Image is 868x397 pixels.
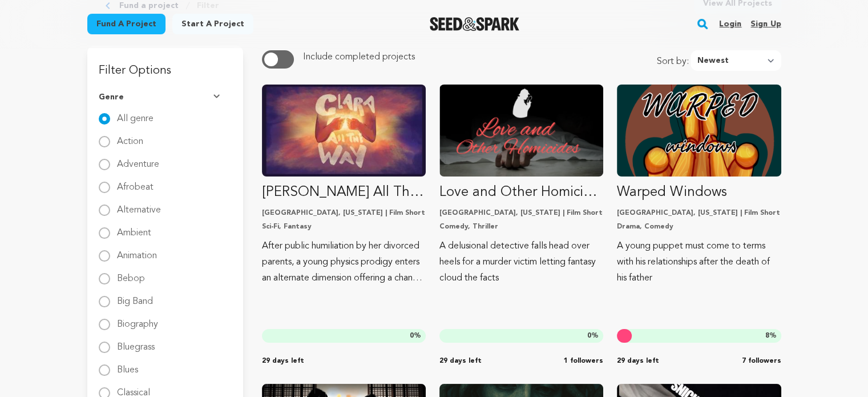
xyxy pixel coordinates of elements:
[262,183,426,202] p: [PERSON_NAME] All The Way
[262,222,426,231] p: Sci-Fi, Fantasy
[439,208,603,218] p: [GEOGRAPHIC_DATA], [US_STATE] | Film Short
[439,356,482,366] span: 29 days left
[117,356,138,375] label: Blues
[765,331,777,340] span: %
[410,331,421,340] span: %
[87,46,243,82] h3: Filter Options
[617,238,781,286] p: A young puppet must come to terms with his relationships after the death of his father
[117,105,154,123] label: All genre
[587,331,599,340] span: %
[213,94,223,100] img: Seed&Spark Arrow Down Icon
[742,356,781,366] span: 7 followers
[750,15,781,33] a: Sign up
[117,242,157,260] label: Animation
[262,85,426,286] a: Fund Clara All The Way
[117,288,153,306] label: Big Band
[117,311,158,329] label: Biography
[87,14,165,34] a: Fund a project
[117,151,159,169] label: Adventure
[587,332,591,339] span: 0
[439,85,603,286] a: Fund Love and Other Homicides
[719,15,741,33] a: Login
[117,174,154,192] label: Afrobeat
[617,222,781,231] p: Drama, Comedy
[430,17,519,31] a: Seed&Spark Homepage
[765,332,769,339] span: 8
[262,208,426,218] p: [GEOGRAPHIC_DATA], [US_STATE] | Film Short
[430,17,519,31] img: Seed&Spark Logo Dark Mode
[117,197,161,215] label: Alternative
[410,332,414,339] span: 0
[117,128,143,146] label: Action
[99,82,232,112] button: Genre
[303,53,415,62] span: Include completed projects
[617,183,781,202] p: Warped Windows
[617,208,781,218] p: [GEOGRAPHIC_DATA], [US_STATE] | Film Short
[262,356,304,366] span: 29 days left
[564,356,603,366] span: 1 followers
[117,265,145,283] label: Bebop
[172,14,253,34] a: Start a project
[117,219,151,238] label: Ambient
[117,334,155,352] label: Bluegrass
[262,238,426,286] p: After public humiliation by her divorced parents, a young physics prodigy enters an alternate dim...
[617,85,781,286] a: Fund Warped Windows
[439,222,603,231] p: Comedy, Thriller
[99,91,124,103] span: Genre
[439,238,603,286] p: A delusional detective falls head over heels for a murder victim letting fantasy cloud the facts
[657,55,691,71] span: Sort by:
[617,356,659,366] span: 29 days left
[439,183,603,202] p: Love and Other Homicides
